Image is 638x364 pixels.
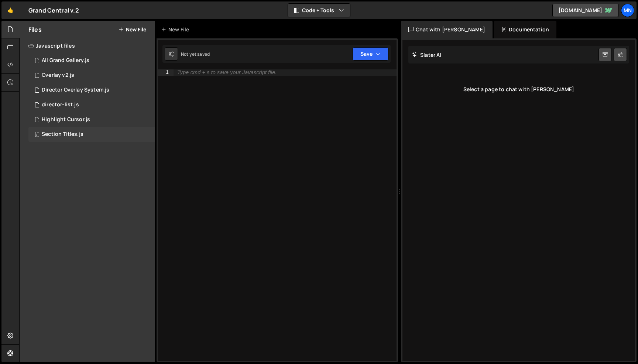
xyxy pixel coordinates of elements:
a: [DOMAIN_NAME] [552,4,619,17]
div: All Grand Gallery.js [42,57,89,64]
div: Not yet saved [181,51,210,57]
div: New File [161,26,192,33]
div: Chat with [PERSON_NAME] [401,21,493,38]
div: Overlay v2.js [42,72,74,79]
div: 15298/43117.js [28,112,155,127]
div: Grand Central v.2 [28,6,79,15]
div: 15298/42891.js [28,83,155,97]
div: Section Titles.js [42,131,83,138]
div: director-list.js [42,102,79,108]
div: 15298/45944.js [28,68,155,83]
button: Save [353,47,388,61]
div: Highlight Cursor.js [42,116,90,123]
h2: Files [28,25,42,34]
div: Javascript files [20,38,155,53]
span: 0 [35,132,39,138]
div: 15298/40223.js [28,127,155,142]
button: Code + Tools [288,4,350,17]
a: MN [621,4,634,17]
button: New File [119,27,146,32]
div: Documentation [494,21,556,38]
h2: Slater AI [412,51,442,58]
a: 🤙 [1,1,20,19]
div: 1 [158,69,174,76]
div: Type cmd + s to save your Javascript file. [177,70,277,75]
div: Director Overlay System.js [42,87,109,93]
div: Select a page to chat with [PERSON_NAME] [408,75,629,104]
div: 15298/43578.js [28,53,155,68]
div: 15298/40379.js [28,97,155,112]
